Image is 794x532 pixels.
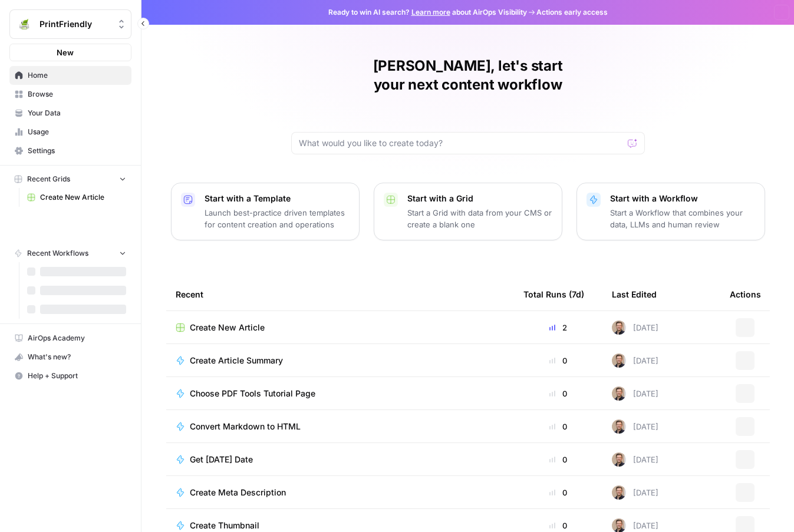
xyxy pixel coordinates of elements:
p: Start with a Grid [407,193,552,204]
span: Help + Support [28,371,126,381]
button: Start with a GridStart a Grid with data from your CMS or create a blank one [374,183,562,240]
a: Settings [9,141,131,160]
div: [DATE] [612,452,658,467]
span: Recent Grids [27,174,70,184]
span: Create Thumbnail [190,520,259,531]
a: Get [DATE] Date [176,454,505,465]
img: jycbel0ffdazcl3gw6lmjdp8n3n9 [612,320,626,335]
button: Start with a TemplateLaunch best-practice driven templates for content creation and operations [171,183,360,240]
a: AirOps Academy [9,329,131,348]
button: Recent Workflows [9,244,131,262]
span: Create Article Summary [190,355,283,366]
span: Usage [28,127,126,137]
a: Create Meta Description [176,487,505,498]
div: 0 [523,355,593,366]
div: 0 [523,487,593,498]
a: Browse [9,85,131,104]
div: 2 [523,322,593,333]
span: Create New Article [40,192,126,203]
span: Choose PDF Tools Tutorial Page [190,388,315,399]
span: Convert Markdown to HTML [190,421,301,432]
span: Actions early access [536,7,608,18]
a: Create New Article [22,188,131,207]
button: Help + Support [9,366,131,385]
a: Learn more [411,8,450,16]
a: Your Data [9,104,131,123]
div: Last Edited [612,278,657,310]
img: jycbel0ffdazcl3gw6lmjdp8n3n9 [612,452,626,467]
div: Recent [176,278,505,310]
div: [DATE] [612,485,658,500]
span: Home [28,70,126,81]
button: Start with a WorkflowStart a Workflow that combines your data, LLMs and human review [576,183,765,240]
div: [DATE] [612,320,658,335]
img: jycbel0ffdazcl3gw6lmjdp8n3n9 [612,353,626,368]
a: Convert Markdown to HTML [176,421,505,432]
button: Workspace: PrintFriendly [9,9,131,39]
span: AirOps Academy [28,333,126,343]
div: What's new? [10,348,131,366]
p: Start with a Template [205,193,350,204]
h1: [PERSON_NAME], let's start your next content workflow [291,57,645,94]
a: Usage [9,123,131,141]
span: Get [DATE] Date [190,454,253,465]
span: Create New Article [190,322,265,333]
img: jycbel0ffdazcl3gw6lmjdp8n3n9 [612,419,626,434]
a: Create Thumbnail [176,520,505,531]
span: Your Data [28,108,126,118]
span: Create Meta Description [190,487,286,498]
div: Actions [730,278,761,310]
div: 0 [523,520,593,531]
div: 0 [523,421,593,432]
input: What would you like to create today? [299,137,623,149]
span: Settings [28,146,126,156]
button: New [9,44,131,61]
a: Create Article Summary [176,355,505,366]
a: Home [9,66,131,85]
img: jycbel0ffdazcl3gw6lmjdp8n3n9 [612,386,626,401]
img: jycbel0ffdazcl3gw6lmjdp8n3n9 [612,485,626,500]
a: Choose PDF Tools Tutorial Page [176,388,505,399]
button: Recent Grids [9,170,131,188]
span: Recent Workflows [27,248,88,259]
span: Ready to win AI search? about AirOps Visibility [328,7,527,18]
p: Start with a Workflow [610,193,755,204]
span: Browse [28,89,126,100]
div: 0 [523,454,593,465]
div: [DATE] [612,353,658,368]
span: PrintFriendly [39,18,111,30]
img: PrintFriendly Logo [14,14,35,35]
a: Create New Article [176,322,505,333]
p: Start a Workflow that combines your data, LLMs and human review [610,207,755,230]
span: New [57,47,74,58]
p: Launch best-practice driven templates for content creation and operations [205,207,350,230]
p: Start a Grid with data from your CMS or create a blank one [407,207,552,230]
div: [DATE] [612,386,658,401]
div: Total Runs (7d) [523,278,584,310]
div: [DATE] [612,419,658,434]
button: What's new? [9,348,131,366]
div: 0 [523,388,593,399]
